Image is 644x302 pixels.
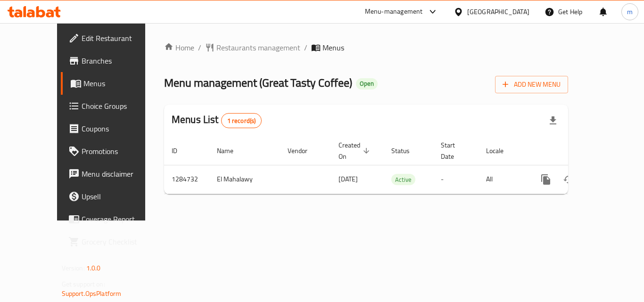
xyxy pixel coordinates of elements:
a: Coupons [61,117,165,140]
span: Branches [82,55,157,66]
a: Grocery Checklist [61,230,165,253]
a: Promotions [61,140,165,163]
button: Change Status [557,168,580,191]
span: Get support on: [62,278,105,290]
span: Version: [62,262,85,274]
span: 1 record(s) [222,116,262,125]
span: Created On [339,139,372,162]
span: Start Date [441,139,467,162]
a: Home [164,42,194,53]
table: enhanced table [164,137,633,194]
span: Restaurants management [216,42,300,53]
div: Menu-management [365,6,423,17]
a: Support.OpsPlatform [62,287,122,300]
span: Menus [322,42,344,53]
nav: breadcrumb [164,42,568,53]
li: / [198,42,201,53]
span: Choice Groups [82,100,157,112]
span: Edit Restaurant [82,33,157,44]
a: Edit Restaurant [61,27,165,49]
td: - [433,165,479,194]
li: / [304,42,307,53]
span: 1.0.0 [86,262,101,274]
h2: Menus List [172,113,262,128]
a: Choice Groups [61,95,165,117]
span: Locale [486,145,516,156]
td: 1284732 [164,165,209,194]
button: Add New Menu [495,76,568,93]
span: Menu management ( Great Tasty Coffee ) [164,72,352,93]
span: Open [356,80,378,88]
button: more [535,168,557,191]
a: Branches [61,49,165,72]
span: Menus [83,78,157,89]
span: Coupons [82,123,157,134]
div: Total records count [221,113,262,128]
a: Restaurants management [205,42,300,53]
span: Name [217,145,246,156]
a: Menu disclaimer [61,163,165,185]
a: Coverage Report [61,208,165,230]
div: [GEOGRAPHIC_DATA] [467,7,529,17]
td: All [479,165,527,194]
span: [DATE] [339,173,358,185]
span: Promotions [82,146,157,157]
a: Upsell [61,185,165,208]
span: Menu disclaimer [82,168,157,180]
th: Actions [527,137,633,165]
span: Status [391,145,422,156]
span: m [627,7,633,17]
a: Menus [61,72,165,95]
div: Export file [542,109,564,132]
span: Vendor [288,145,320,156]
td: El Mahalawy [209,165,280,194]
span: Grocery Checklist [82,236,157,247]
span: ID [172,145,190,156]
span: Coverage Report [82,213,157,225]
span: Active [391,174,415,185]
span: Add New Menu [503,79,561,90]
div: Open [356,78,378,90]
span: Upsell [82,191,157,202]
